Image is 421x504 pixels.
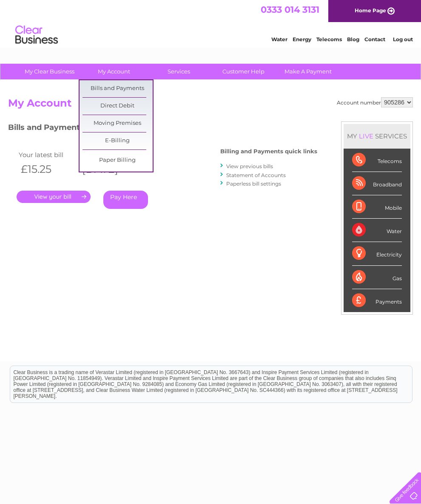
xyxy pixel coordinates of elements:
[14,64,85,79] a: My Clear Business
[17,149,78,160] td: Your latest bill
[15,22,58,48] img: logo.png
[82,80,153,97] a: Bills and Payments
[226,172,286,178] a: Statement of Accounts
[344,124,410,148] div: MY SERVICES
[337,97,413,107] div: Account number
[220,148,317,155] h4: Billing and Payments quick links
[78,160,139,178] th: [DATE]
[10,5,412,41] div: Clear Business is a trading name of Verastar Limited (registered in [GEOGRAPHIC_DATA] No. 3667643...
[17,160,78,178] th: £15.25
[82,98,153,115] a: Direct Debit
[316,36,342,42] a: Telecoms
[82,115,153,132] a: Moving Premises
[82,152,153,169] a: Paper Billing
[144,64,214,79] a: Services
[79,64,149,79] a: My Account
[208,64,279,79] a: Customer Help
[17,191,91,203] a: .
[82,132,153,149] a: E-Billing
[293,36,311,42] a: Energy
[271,36,287,42] a: Water
[352,195,402,219] div: Mobile
[226,163,273,169] a: View previous bills
[347,36,359,42] a: Blog
[357,132,375,140] div: LIVE
[364,36,385,42] a: Contact
[103,191,148,209] a: Pay Here
[352,149,402,172] div: Telecoms
[352,219,402,242] div: Water
[78,149,139,160] td: Invoice date
[393,36,413,42] a: Log out
[352,172,402,195] div: Broadband
[273,64,343,79] a: Make A Payment
[8,97,413,113] h2: My Account
[352,242,402,265] div: Electricity
[226,180,281,187] a: Paperless bill settings
[8,121,317,136] h3: Bills and Payments
[261,4,319,15] a: 0333 014 3131
[352,289,402,312] div: Payments
[352,266,402,289] div: Gas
